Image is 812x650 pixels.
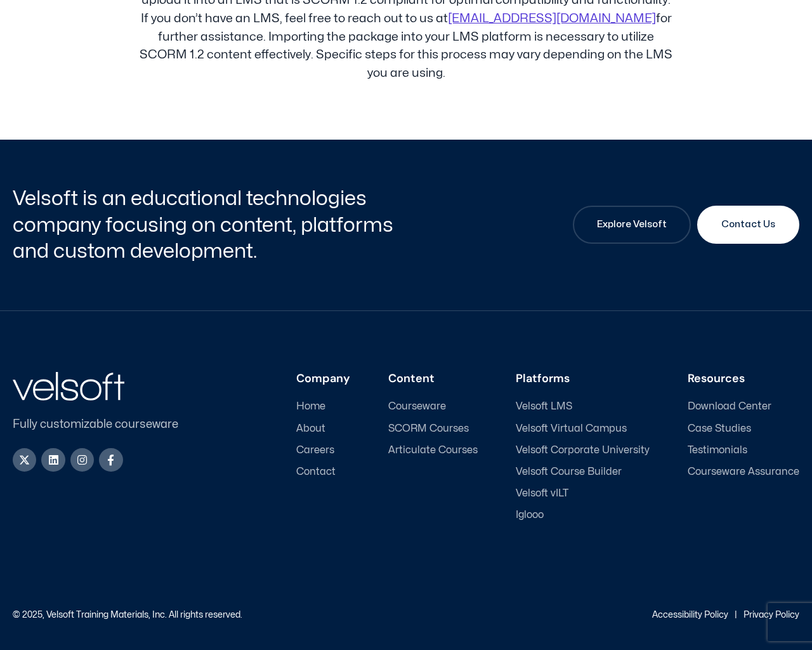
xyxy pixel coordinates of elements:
[688,372,799,386] h3: Resources
[388,401,478,413] a: Courseware
[516,423,627,435] span: Velsoft Virtual Campus
[13,611,242,620] p: © 2025, Velsoft Training Materials, Inc. All rights reserved.
[688,444,747,456] span: Testimonials
[516,372,650,386] h3: Platforms
[296,444,350,456] a: Careers
[448,13,656,24] a: [EMAIL_ADDRESS][DOMAIN_NAME]
[652,611,728,619] a: Accessibility Policy
[516,401,650,413] a: Velsoft LMS
[516,401,572,413] span: Velsoft LMS
[296,423,325,435] span: About
[516,487,568,500] span: Velsoft vILT
[388,444,478,456] a: Articulate Courses
[721,217,775,232] span: Contact Us
[516,444,650,456] a: Velsoft Corporate University
[688,423,799,435] a: Case Studies
[516,509,544,521] span: Iglooo
[516,466,650,478] a: Velsoft Course Builder
[296,423,350,435] a: About
[573,206,691,244] a: Explore Velsoft
[688,423,751,435] span: Case Studies
[13,185,403,265] h2: Velsoft is an educational technologies company focusing on content, platforms and custom developm...
[296,401,325,413] span: Home
[597,217,667,232] span: Explore Velsoft
[688,466,799,478] a: Courseware Assurance
[516,487,650,500] a: Velsoft vILT
[296,401,350,413] a: Home
[296,372,350,386] h3: Company
[388,401,446,413] span: Courseware
[688,401,799,413] a: Download Center
[388,372,478,386] h3: Content
[296,466,336,478] span: Contact
[296,444,334,456] span: Careers
[688,444,799,456] a: Testimonials
[735,611,737,620] p: |
[388,423,478,435] a: SCORM Courses
[13,416,199,433] p: Fully customizable courseware
[516,509,650,521] a: Iglooo
[688,401,771,413] span: Download Center
[516,423,650,435] a: Velsoft Virtual Campus
[697,206,799,244] a: Contact Us
[743,611,799,619] a: Privacy Policy
[388,423,469,435] span: SCORM Courses
[516,466,622,478] span: Velsoft Course Builder
[296,466,350,478] a: Contact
